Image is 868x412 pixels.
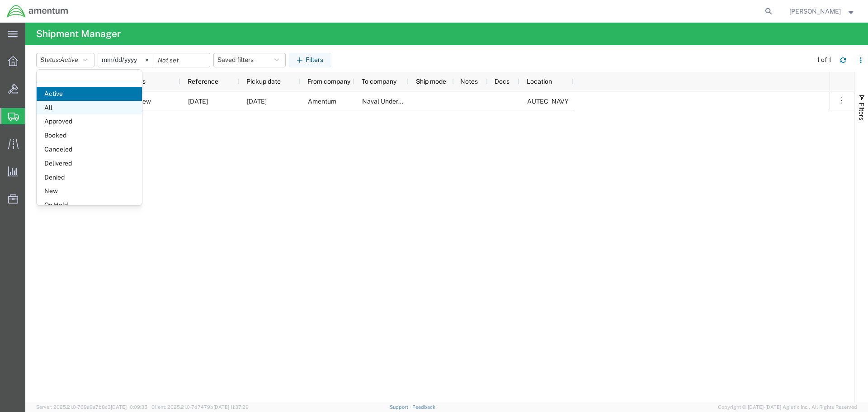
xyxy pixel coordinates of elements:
[37,101,142,115] span: All
[789,6,856,17] button: [PERSON_NAME]
[362,78,396,85] span: To company
[307,78,350,85] span: From company
[151,404,249,410] span: Client: 2025.21.0-7d7479b
[98,53,154,67] input: Not set
[6,5,69,18] img: logo
[60,56,78,63] span: Active
[36,53,94,67] button: Status:Active
[460,78,478,85] span: Notes
[36,23,121,45] h4: Shipment Manager
[817,55,833,65] div: 1 of 1
[188,98,208,105] span: 15OCT2025
[37,156,142,170] span: Delivered
[37,87,142,101] span: Active
[412,404,435,410] a: Feedback
[246,78,281,85] span: Pickup date
[37,128,142,142] span: Booked
[858,103,865,120] span: Filters
[154,53,210,67] input: Not set
[213,53,286,67] button: Saved filters
[308,98,336,105] span: Amentum
[137,92,151,111] span: New
[390,404,412,410] a: Support
[289,53,331,67] button: Filters
[527,98,569,105] span: AUTEC - NAVY
[36,404,147,410] span: Server: 2025.21.0-769a9a7b8c3
[362,98,455,105] span: Naval Undersea Warfare Center
[37,142,142,156] span: Canceled
[789,6,841,16] span: Ahmed Warraiat
[527,78,552,85] span: Location
[37,184,142,198] span: New
[37,198,142,212] span: On Hold
[111,404,147,410] span: [DATE] 10:09:35
[37,170,142,185] span: Denied
[718,403,857,411] span: Copyright © [DATE]-[DATE] Agistix Inc., All Rights Reserved
[188,78,218,85] span: Reference
[247,98,267,105] span: 10/14/2025
[213,404,249,410] span: [DATE] 11:37:29
[416,78,446,85] span: Ship mode
[495,78,509,85] span: Docs
[37,114,142,128] span: Approved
